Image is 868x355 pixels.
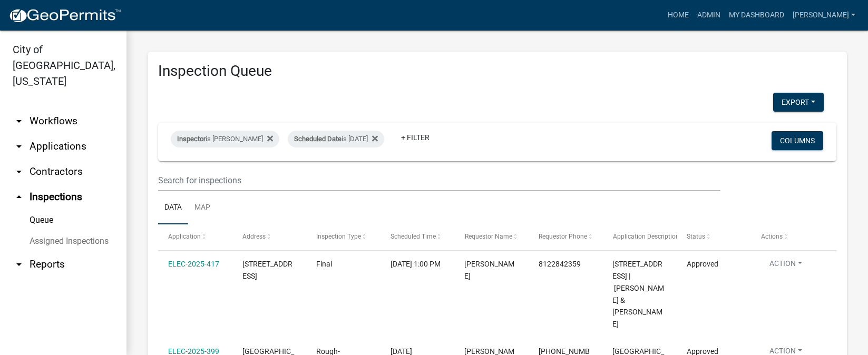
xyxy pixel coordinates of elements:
[294,135,342,143] span: Scheduled Date
[316,260,332,268] span: Final
[13,258,25,271] i: arrow_drop_down
[13,115,25,127] i: arrow_drop_down
[725,5,788,25] a: My Dashboard
[772,131,823,150] button: Columns
[13,165,25,178] i: arrow_drop_down
[454,224,529,250] datatable-header-cell: Requestor Name
[612,233,679,240] span: Application Description
[242,260,292,280] span: 1710 NOLE DRIVE
[529,224,603,250] datatable-header-cell: Requestor Phone
[464,260,514,280] span: GJ Abell
[677,224,751,250] datatable-header-cell: Status
[13,140,25,153] i: arrow_drop_down
[381,224,455,250] datatable-header-cell: Scheduled Time
[393,128,438,147] a: + Filter
[168,260,219,268] a: ELEC-2025-417
[316,233,361,240] span: Inspection Type
[177,135,206,143] span: Inspector
[158,170,720,191] input: Search for inspections
[788,5,860,25] a: [PERSON_NAME]
[687,260,718,268] span: Approved
[664,5,693,25] a: Home
[288,131,384,147] div: is [DATE]
[693,5,725,25] a: Admin
[158,224,232,250] datatable-header-cell: Application
[464,233,512,240] span: Requestor Name
[687,233,705,240] span: Status
[188,191,217,225] a: Map
[539,233,587,240] span: Requestor Phone
[13,191,25,203] i: arrow_drop_up
[242,233,266,240] span: Address
[391,233,436,240] span: Scheduled Time
[232,224,307,250] datatable-header-cell: Address
[612,260,664,328] span: 1710 NOLE DRIVE 1710 Nole Drive | Zastawny Edward M & Abbie L
[168,233,201,240] span: Application
[761,258,811,273] button: Action
[602,224,677,250] datatable-header-cell: Application Description
[158,62,836,80] h3: Inspection Queue
[171,131,279,147] div: is [PERSON_NAME]
[391,258,444,270] div: [DATE] 1:00 PM
[306,224,381,250] datatable-header-cell: Inspection Type
[773,93,824,112] button: Export
[750,224,825,250] datatable-header-cell: Actions
[539,260,581,268] span: 8122842359
[158,191,188,225] a: Data
[761,233,783,240] span: Actions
